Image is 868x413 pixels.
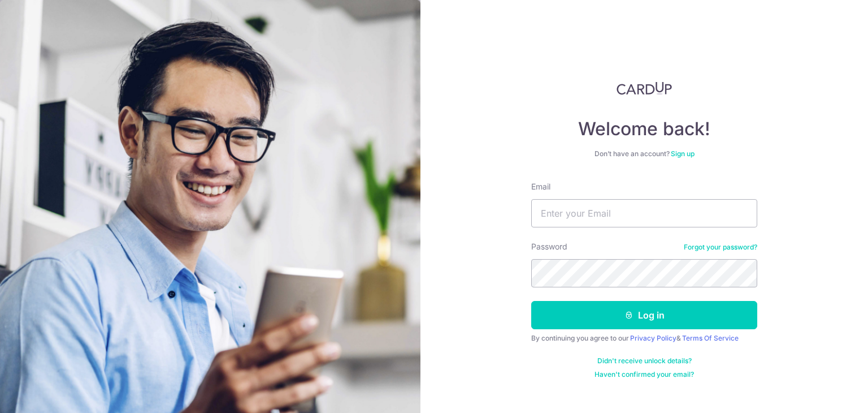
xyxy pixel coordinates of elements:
[531,241,567,252] label: Password
[684,243,757,252] a: Forgot your password?
[531,181,550,192] label: Email
[531,301,757,329] button: Log in
[594,370,694,379] a: Haven't confirmed your email?
[531,199,757,227] input: Enter your Email
[531,149,757,158] div: Don’t have an account?
[671,149,695,158] a: Sign up
[630,334,676,342] a: Privacy Policy
[617,81,672,95] img: CardUp Logo
[531,118,757,140] h4: Welcome back!
[597,356,692,365] a: Didn't receive unlock details?
[531,334,757,343] div: By continuing you agree to our &
[682,334,739,342] a: Terms Of Service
